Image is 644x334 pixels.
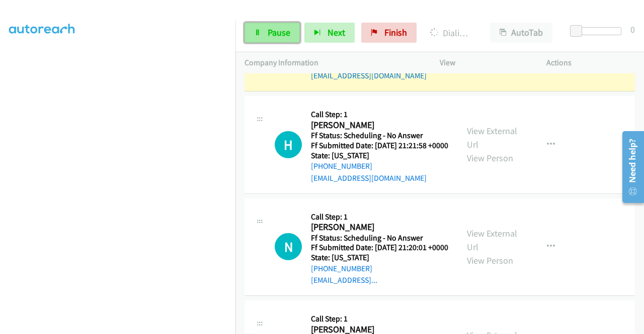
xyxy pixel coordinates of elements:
[467,228,517,253] a: View External Url
[630,23,635,36] div: 0
[311,275,377,285] a: [EMAIL_ADDRESS]...
[268,27,290,38] span: Pause
[311,253,448,263] h5: State: [US_STATE]
[245,57,422,69] p: Company Information
[615,127,644,207] iframe: Resource Center
[245,23,300,43] a: Pause
[311,212,448,222] h5: Call Step: 1
[311,120,448,131] h2: [PERSON_NAME]
[467,152,513,164] a: View Person
[311,161,372,171] a: [PHONE_NUMBER]
[311,264,372,273] a: [PHONE_NUMBER]
[311,109,448,120] h5: Call Step: 1
[311,151,448,161] h5: State: [US_STATE]
[384,27,407,38] span: Finish
[275,131,302,158] h1: H
[311,131,448,141] h5: Ff Status: Scheduling - No Answer
[328,27,345,38] span: Next
[430,26,472,40] p: Dialing [PERSON_NAME]
[311,71,427,80] a: [EMAIL_ADDRESS][DOMAIN_NAME]
[467,125,517,150] a: View External Url
[311,141,448,151] h5: Ff Submitted Date: [DATE] 21:21:58 +0000
[361,23,417,43] a: Finish
[304,23,355,43] button: Next
[311,314,448,324] h5: Call Step: 1
[490,23,552,43] button: AutoTab
[311,233,448,243] h5: Ff Status: Scheduling - No Answer
[311,221,448,233] h2: [PERSON_NAME]
[546,57,635,69] p: Actions
[311,173,427,183] a: [EMAIL_ADDRESS][DOMAIN_NAME]
[275,233,302,260] h1: N
[311,243,448,253] h5: Ff Submitted Date: [DATE] 21:20:01 +0000
[275,131,302,158] div: The call is yet to be attempted
[467,255,513,266] a: View Person
[275,233,302,260] div: The call is yet to be attempted
[440,57,528,69] p: View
